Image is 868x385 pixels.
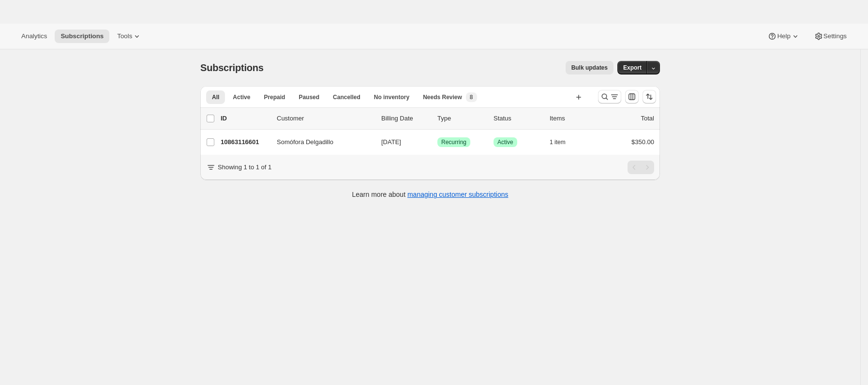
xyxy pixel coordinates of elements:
[218,163,271,172] p: Showing 1 to 1 of 1
[299,93,319,101] span: Paused
[808,30,853,43] button: Settings
[571,90,586,104] button: Crear vista nueva
[497,138,513,146] span: Active
[625,90,639,104] button: Personalizar el orden y la visibilidad de las columnas de la tabla
[117,32,132,40] span: Tools
[381,114,430,123] p: Billing Date
[271,134,368,150] button: Somófora Delgadillo
[623,64,642,72] span: Export
[264,93,285,101] span: Prepaid
[221,114,654,123] div: IDCustomerBilling DateTypeStatusItemsTotal
[352,190,509,199] p: Learn more about
[200,62,264,73] span: Subscriptions
[277,114,374,123] p: Customer
[55,30,109,43] button: Subscriptions
[550,135,576,149] button: 1 item
[60,32,104,40] span: Subscriptions
[566,61,614,74] button: Bulk updates
[221,114,269,123] p: ID
[21,32,47,40] span: Analytics
[333,93,360,101] span: Cancelled
[381,138,401,146] span: [DATE]
[550,114,598,123] div: Items
[221,135,654,149] div: 10863116601Somófora Delgadillo[DATE]LogradoRecurringLogradoActive1 item$350.00
[470,93,473,101] span: 8
[407,191,509,198] a: managing customer subscriptions
[631,138,654,146] span: $350.00
[15,30,53,43] button: Analytics
[571,64,608,72] span: Bulk updates
[233,93,250,101] span: Active
[550,138,566,146] span: 1 item
[111,30,148,43] button: Tools
[598,90,621,104] button: Buscar y filtrar resultados
[441,138,466,146] span: Recurring
[221,137,269,147] p: 10863116601
[277,137,333,147] span: Somófora Delgadillo
[777,32,790,40] span: Help
[641,114,654,123] p: Total
[823,32,847,40] span: Settings
[835,342,858,366] iframe: Intercom live chat
[628,161,654,174] nav: Paginación
[212,93,219,101] span: All
[643,90,656,104] button: Ordenar los resultados
[374,93,409,101] span: No inventory
[617,61,647,74] button: Export
[494,114,542,123] p: Status
[423,93,462,101] span: Needs Review
[437,114,486,123] div: Type
[762,30,806,43] button: Help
